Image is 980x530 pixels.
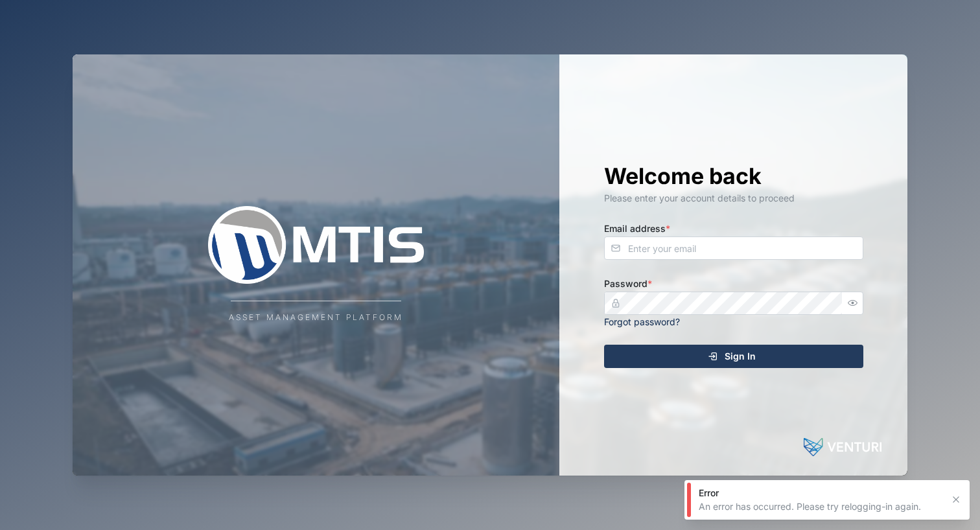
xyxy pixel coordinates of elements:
img: Company Logo [187,206,446,284]
div: Error [699,487,942,500]
input: Enter your email [604,236,863,260]
label: Password [604,277,652,291]
a: Forgot password? [604,316,680,327]
h1: Welcome back [604,162,863,190]
span: Sign In [725,345,756,367]
label: Email address [604,222,670,236]
button: Sign In [604,345,863,368]
div: Please enter your account details to proceed [604,191,863,205]
div: Asset Management Platform [229,312,403,324]
div: An error has occurred. Please try relogging-in again. [699,500,942,513]
img: Powered by: Venturi [804,434,881,460]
